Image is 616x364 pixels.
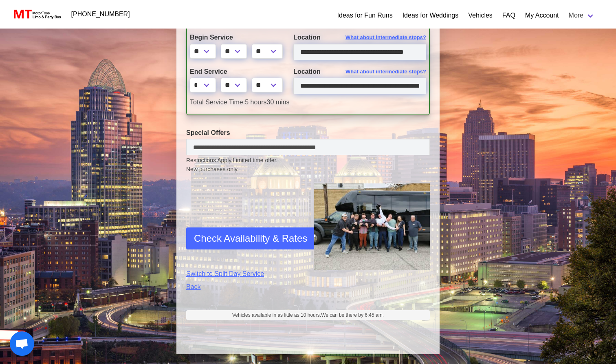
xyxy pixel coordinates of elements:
a: Open chat [10,331,34,356]
div: 5 hours [184,97,432,107]
a: [PHONE_NUMBER] [66,6,135,22]
label: End Service [190,67,281,77]
button: Check Availability & Rates [186,227,315,249]
label: Special Offers [186,128,430,138]
a: FAQ [502,11,515,20]
label: Begin Service [190,33,281,42]
span: New purchases only. [186,165,430,174]
span: Location [293,68,321,75]
span: We can be there by 6:45 am. [321,312,384,318]
small: Restrictions Apply. [186,157,430,174]
a: My Account [525,11,559,20]
a: Switch to Split Day Service [186,269,302,279]
span: Location [293,34,321,41]
span: 30 mins [267,99,290,106]
span: Total Service Time: [190,99,245,106]
a: Ideas for Fun Runs [337,11,393,20]
iframe: reCAPTCHA [186,193,310,254]
img: Driver-held-by-customers-2.jpg [314,183,430,270]
img: MotorToys Logo [11,9,62,20]
span: What about intermediate stops? [345,33,426,42]
span: What about intermediate stops? [345,68,426,76]
a: Ideas for Weddings [403,11,459,20]
span: Vehicles available in as little as 10 hours. [232,311,384,319]
span: Limited time offer. [233,156,277,165]
a: More [564,7,600,24]
span: Check Availability & Rates [194,231,307,246]
a: Vehicles [468,11,493,20]
a: Back [186,282,302,292]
